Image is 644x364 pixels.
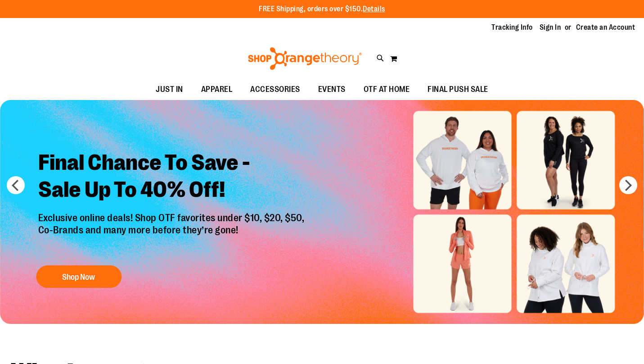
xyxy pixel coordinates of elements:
[428,79,488,100] span: FINAL PUSH SALE
[259,4,385,14] p: FREE Shipping, orders over $150.
[419,79,497,100] a: FINAL PUSH SALE
[201,79,233,100] span: APPAREL
[619,176,637,194] button: next
[147,79,192,100] a: JUST IN
[241,79,309,100] a: ACCESSORIES
[318,79,346,100] span: EVENTS
[355,79,419,100] a: OTF AT HOME
[576,23,635,32] a: Create an Account
[36,265,122,288] button: Shop Now
[156,79,183,100] span: JUST IN
[309,79,355,100] a: EVENTS
[32,142,314,292] a: Final Chance To Save -Sale Up To 40% Off! Exclusive online deals! Shop OTF favorites under $10, $...
[247,47,363,70] img: Shop Orangetheory
[32,212,314,256] p: Exclusive online deals! Shop OTF favorites under $10, $20, $50, Co-Brands and many more before th...
[540,23,561,32] a: Sign In
[491,23,533,32] a: Tracking Info
[192,79,242,100] a: APPAREL
[364,79,410,100] span: OTF AT HOME
[7,176,25,194] button: prev
[363,5,385,13] a: Details
[250,79,300,100] span: ACCESSORIES
[32,142,314,212] h2: Final Chance To Save - Sale Up To 40% Off!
